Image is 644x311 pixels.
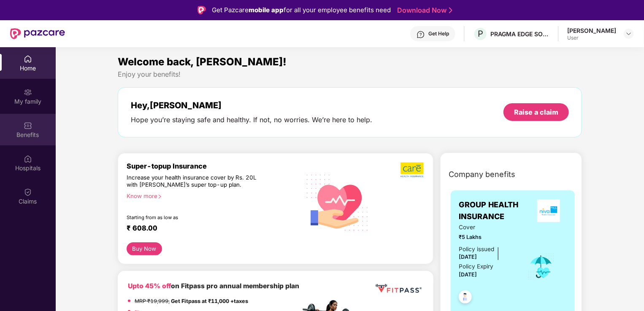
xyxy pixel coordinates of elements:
span: [DATE] [459,254,477,260]
img: New Pazcare Logo [10,28,65,39]
div: Hey, [PERSON_NAME] [131,100,372,110]
div: User [567,35,616,41]
div: Raise a claim [514,107,558,117]
img: insurerLogo [537,199,560,222]
span: P [478,29,483,39]
div: Get Pazcare for all your employee benefits need [212,5,391,15]
img: svg+xml;base64,PHN2ZyBpZD0iSG9zcGl0YWxzIiB4bWxucz0iaHR0cDovL3d3dy53My5vcmcvMjAwMC9zdmciIHdpZHRoPS... [24,155,32,163]
strong: Get Fitpass at ₹11,000 +taxes [171,298,248,304]
span: right [157,194,162,199]
div: ₹ 608.00 [127,224,292,234]
img: fppp.png [374,281,423,296]
div: Know more [127,193,295,198]
span: Company benefits [449,169,516,180]
img: svg+xml;base64,PHN2ZyBpZD0iQmVuZWZpdHMiIHhtbG5zPSJodHRwOi8vd3d3LnczLm9yZy8yMDAwL3N2ZyIgd2lkdGg9Ij... [24,121,32,130]
div: Super-topup Insurance [127,162,300,170]
img: svg+xml;base64,PHN2ZyB4bWxucz0iaHR0cDovL3d3dy53My5vcmcvMjAwMC9zdmciIHhtbG5zOnhsaW5rPSJodHRwOi8vd3... [300,164,375,240]
del: MRP ₹19,999, [135,298,170,304]
div: Increase your health insurance cover by Rs. 20L with [PERSON_NAME]’s super top-up plan. [127,174,264,189]
span: Welcome back, [PERSON_NAME]! [118,56,287,68]
a: Download Now [397,6,450,15]
div: Get Help [428,30,449,37]
button: Buy Now [127,242,162,255]
img: svg+xml;base64,PHN2ZyBpZD0iSG9tZSIgeG1sbnM9Imh0dHA6Ly93d3cudzMub3JnLzIwMDAvc3ZnIiB3aWR0aD0iMjAiIG... [24,55,32,63]
div: Hope you’re staying safe and healthy. If not, no worries. We’re here to help. [131,115,372,124]
img: svg+xml;base64,PHN2ZyBpZD0iSGVscC0zMngzMiIgeG1sbnM9Imh0dHA6Ly93d3cudzMub3JnLzIwMDAvc3ZnIiB3aWR0aD... [417,30,425,39]
img: svg+xml;base64,PHN2ZyBpZD0iQ2xhaW0iIHhtbG5zPSJodHRwOi8vd3d3LnczLm9yZy8yMDAwL3N2ZyIgd2lkdGg9IjIwIi... [24,188,32,196]
b: on Fitpass pro annual membership plan [128,282,299,290]
b: Upto 45% off [128,282,171,290]
strong: mobile app [249,6,284,14]
div: PRAGMA EDGE SOFTWARE SERVICES PRIVATE LIMITED [490,30,549,38]
div: Policy issued [459,245,495,254]
img: svg+xml;base64,PHN2ZyB3aWR0aD0iMjAiIGhlaWdodD0iMjAiIHZpZXdCb3g9IjAgMCAyMCAyMCIgZmlsbD0ibm9uZSIgeG... [24,88,32,97]
span: ₹5 Lakhs [459,233,516,241]
div: [PERSON_NAME] [567,27,616,35]
div: Enjoy your benefits! [118,70,582,79]
img: b5dec4f62d2307b9de63beb79f102df3.png [400,162,425,178]
div: Starting from as low as [127,214,265,220]
img: icon [528,253,555,281]
div: Policy Expiry [459,262,494,271]
span: Cover [459,223,516,232]
span: [DATE] [459,271,477,278]
span: GROUP HEALTH INSURANCE [459,199,531,223]
img: svg+xml;base64,PHN2ZyB4bWxucz0iaHR0cDovL3d3dy53My5vcmcvMjAwMC9zdmciIHdpZHRoPSI0OC45NDMiIGhlaWdodD... [455,288,476,308]
img: Stroke [449,6,452,15]
img: svg+xml;base64,PHN2ZyBpZD0iRHJvcGRvd24tMzJ4MzIiIHhtbG5zPSJodHRwOi8vd3d3LnczLm9yZy8yMDAwL3N2ZyIgd2... [625,30,632,37]
img: Logo [198,6,206,14]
